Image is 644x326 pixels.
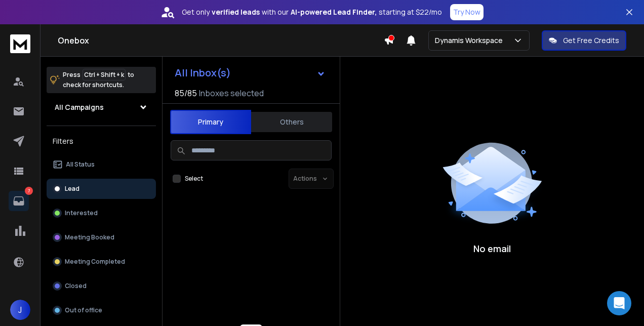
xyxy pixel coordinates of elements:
p: Dynamis Workspace [435,35,507,46]
span: 85 / 85 [175,87,197,99]
h1: Onebox [58,34,384,47]
p: Get Free Credits [563,35,619,46]
button: Meeting Completed [47,252,156,272]
a: 7 [9,191,29,211]
p: Meeting Booked [65,233,114,241]
p: All Status [66,160,95,169]
button: Try Now [450,4,484,20]
p: Out of office [65,306,102,314]
button: J [10,300,30,320]
button: Primary [170,110,251,134]
label: Select [185,175,203,183]
p: Interested [65,209,98,217]
span: Ctrl + Shift + k [83,69,126,80]
p: Try Now [453,7,480,17]
button: Interested [47,203,156,223]
strong: verified leads [212,7,260,17]
p: Closed [65,282,87,290]
img: logo [10,34,30,53]
button: Lead [47,179,156,199]
div: Open Intercom Messenger [607,291,631,315]
h3: Inboxes selected [199,87,264,99]
p: Lead [65,185,79,193]
button: All Status [47,154,156,175]
strong: AI-powered Lead Finder, [291,7,377,17]
button: Others [251,111,332,133]
h3: Filters [47,134,156,148]
h1: All Inbox(s) [175,68,231,78]
p: Meeting Completed [65,258,125,266]
p: No email [473,241,511,256]
button: Closed [47,276,156,296]
button: Get Free Credits [542,30,626,51]
h1: All Campaigns [55,102,104,112]
p: Press to check for shortcuts. [63,70,134,90]
button: Out of office [47,300,156,320]
button: All Campaigns [47,97,156,117]
button: Meeting Booked [47,227,156,248]
button: All Inbox(s) [167,63,334,83]
p: 7 [25,187,33,195]
p: Get only with our starting at $22/mo [182,7,442,17]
